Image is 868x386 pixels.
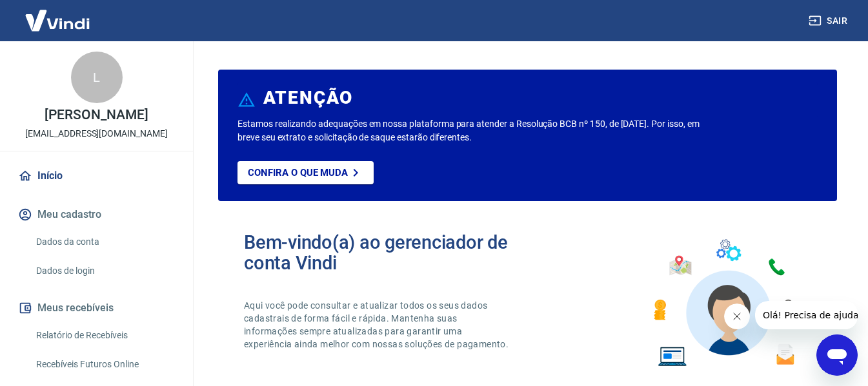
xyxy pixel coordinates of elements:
a: Dados de login [31,258,177,284]
button: Meu cadastro [15,200,177,229]
p: [PERSON_NAME] [45,108,148,122]
h2: Bem-vindo(a) ao gerenciador de conta Vindi [244,232,528,273]
img: Vindi [15,1,99,40]
p: Estamos realizando adequações em nossa plataforma para atender a Resolução BCB nº 150, de [DATE].... [237,117,701,144]
div: L [71,52,123,103]
h6: ATENÇÃO [263,92,353,104]
p: [EMAIL_ADDRESS][DOMAIN_NAME] [25,127,168,140]
a: Recebíveis Futuros Online [31,351,177,378]
p: Aqui você pode consultar e atualizar todos os seus dados cadastrais de forma fácil e rápida. Mant... [244,299,511,351]
img: Imagem de um avatar masculino com diversos icones exemplificando as funcionalidades do gerenciado... [642,232,811,374]
button: Meus recebíveis [15,294,177,322]
a: Dados da conta [31,229,177,255]
a: Confira o que muda [237,161,374,184]
a: Início [15,162,177,190]
span: Olá! Precisa de ajuda? [8,9,108,19]
a: Relatório de Recebíveis [31,322,177,349]
iframe: Mensagem da empresa [755,301,858,329]
button: Sair [806,9,853,33]
iframe: Botão para abrir a janela de mensagens [816,334,858,376]
p: Confira o que muda [248,167,348,179]
iframe: Fechar mensagem [724,304,750,329]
